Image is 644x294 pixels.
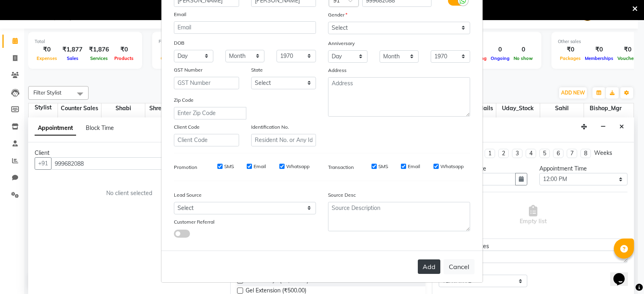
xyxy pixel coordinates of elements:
input: Enter Zip Code [174,107,246,119]
label: Source Desc [328,191,356,199]
label: Customer Referral [174,218,215,226]
input: Client Code [174,134,239,146]
label: SMS [378,163,388,170]
label: Address [328,67,347,74]
input: Resident No. or Any Id [251,134,316,146]
label: Zip Code [174,97,194,104]
input: Email [174,21,316,34]
label: Promotion [174,164,197,171]
button: Cancel [444,259,475,274]
label: Identification No. [251,123,289,131]
label: DOB [174,39,184,47]
button: Add [418,259,440,274]
label: Gender [328,11,347,19]
label: GST Number [174,66,202,74]
label: Transaction [328,164,354,171]
label: Email [408,163,420,170]
label: SMS [224,163,234,170]
label: State [251,66,263,74]
label: Lead Source [174,191,202,199]
label: Anniversary [328,40,355,47]
label: Email [254,163,266,170]
label: Whatsapp [286,163,310,170]
label: Email [174,11,186,18]
label: Client Code [174,123,200,131]
input: GST Number [174,77,239,89]
label: Whatsapp [440,163,464,170]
